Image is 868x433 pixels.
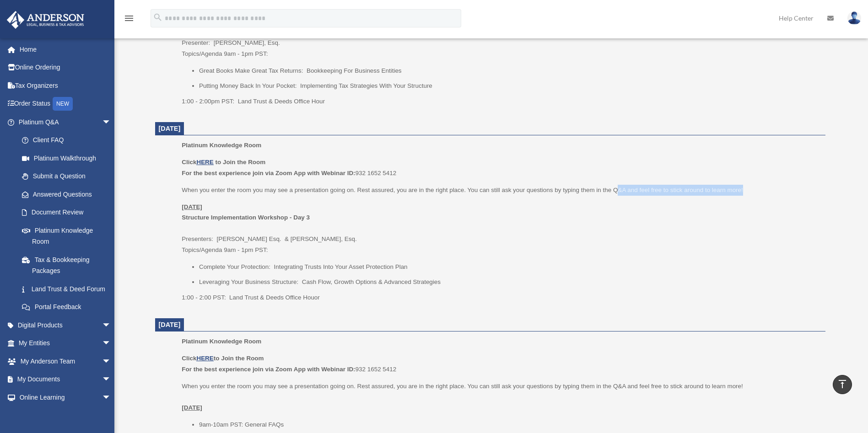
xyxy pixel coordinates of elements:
[4,11,87,29] img: Anderson Advisors Platinum Portal
[6,316,125,334] a: Digital Productsarrow_drop_down
[182,203,202,210] u: [DATE]
[199,80,819,91] li: Putting Money Back In Your Pocket: Implementing Tax Strategies With Your Structure
[182,159,215,166] b: Click
[837,379,848,390] i: vertical_align_top
[182,202,819,256] p: Presenters: [PERSON_NAME] Esq. & [PERSON_NAME], Esq. Topics/Agenda 9am - 1pm PST:
[182,292,819,303] p: 1:00 - 2:00 PST: Land Trust & Deeds Office Houor
[102,113,120,132] span: arrow_drop_down
[6,76,125,95] a: Tax Organizers
[13,149,125,167] a: Platinum Walkthrough
[182,338,261,345] span: Platinum Knowledge Room
[124,16,135,24] a: menu
[847,11,861,25] img: User Pic
[182,381,819,413] p: When you enter the room you may see a presentation going on. Rest assured, you are in the right p...
[6,95,125,113] a: Order StatusNEW
[182,185,819,196] p: When you enter the room you may see a presentation going on. Rest assured, you are in the right p...
[182,142,261,149] span: Platinum Knowledge Room
[6,352,125,370] a: My Anderson Teamarrow_drop_down
[13,131,125,150] a: Client FAQ
[182,96,819,107] p: 1:00 - 2:00pm PST: Land Trust & Deeds Office Hour
[199,65,819,76] li: Great Books Make Great Tax Returns: Bookkeeping For Business Entities
[6,388,125,406] a: Online Learningarrow_drop_down
[153,12,163,22] i: search
[102,316,120,335] span: arrow_drop_down
[182,355,264,362] b: Click to Join the Room
[196,355,213,362] a: HERE
[159,321,181,328] span: [DATE]
[182,366,355,373] b: For the best experience join via Zoom App with Webinar ID:
[196,159,213,166] a: HERE
[6,40,125,59] a: Home
[182,157,819,178] p: 932 1652 5412
[13,298,125,316] a: Portal Feedback
[102,334,120,353] span: arrow_drop_down
[13,280,125,298] a: Land Trust & Deed Forum
[199,419,819,430] li: 9am-10am PST: General FAQs
[13,221,120,251] a: Platinum Knowledge Room
[13,203,125,222] a: Document Review
[159,125,181,132] span: [DATE]
[182,404,202,411] u: [DATE]
[182,214,310,221] b: Structure Implementation Workshop - Day 3
[199,262,819,273] li: Complete Your Protection: Integrating Trusts Into Your Asset Protection Plan
[124,13,135,24] i: menu
[199,277,819,288] li: Leveraging Your Business Structure: Cash Flow, Growth Options & Advanced Strategies
[102,388,120,407] span: arrow_drop_down
[13,185,125,203] a: Answered Questions
[182,170,355,176] b: For the best experience join via Zoom App with Webinar ID:
[6,370,125,389] a: My Documentsarrow_drop_down
[216,159,266,166] b: to Join the Room
[6,59,125,77] a: Online Ordering
[13,167,125,186] a: Submit a Question
[53,97,73,111] div: NEW
[6,334,125,353] a: My Entitiesarrow_drop_down
[6,113,125,131] a: Platinum Q&Aarrow_drop_down
[182,353,819,374] p: 932 1652 5412
[102,370,120,389] span: arrow_drop_down
[102,352,120,371] span: arrow_drop_down
[13,251,125,280] a: Tax & Bookkeeping Packages
[833,375,852,394] a: vertical_align_top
